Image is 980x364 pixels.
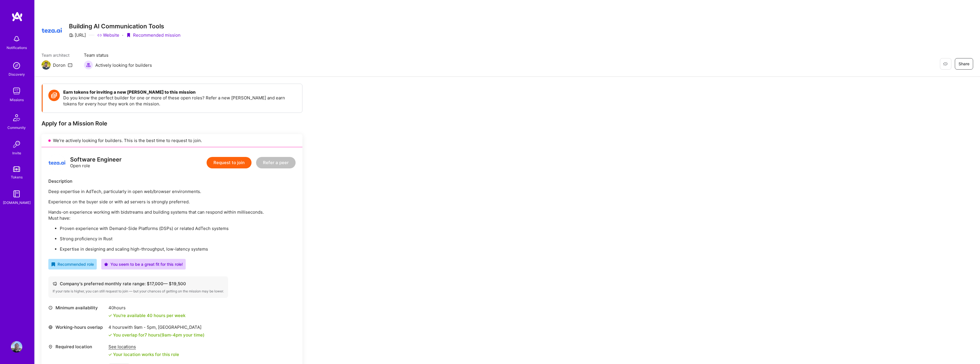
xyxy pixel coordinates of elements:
[11,33,22,45] img: bell
[11,341,22,353] img: User Avatar
[51,262,55,266] i: icon RecommendedBadge
[48,345,53,349] i: icon Location
[97,32,119,38] a: Website
[60,236,296,242] p: Strong proficiency in Rust
[108,344,179,350] div: See locations
[41,60,51,70] img: Team Architect
[108,305,185,311] div: 40 hours
[207,157,252,168] button: Request to join
[41,52,72,58] span: Team architect
[53,282,57,286] i: icon Cash
[108,351,179,357] div: Your location works for this role
[104,261,183,267] div: You seem to be a great fit for this role!
[108,333,112,337] i: icon Check
[959,61,969,67] span: Share
[7,45,27,51] div: Notifications
[63,95,296,107] p: Do you know the perfect builder for one or more of these open roles? Refer a new [PERSON_NAME] an...
[108,314,112,317] i: icon Check
[7,125,26,131] div: Community
[53,289,224,294] div: If your rate is higher, you can still request to join — but your chances of getting on the missio...
[11,174,23,180] div: Tokens
[70,157,122,169] div: Open role
[60,246,296,252] p: Expertise in designing and scaling high-throughput, low-latency systems
[943,62,948,66] i: icon EyeClosed
[48,178,296,184] div: Description
[48,209,296,221] p: Hands-on experience working with bidstreams and building systems that can respond within millisec...
[10,97,24,103] div: Missions
[126,33,131,38] i: icon PurpleRibbon
[256,157,296,168] button: Refer a peer
[48,325,53,329] i: icon World
[108,312,185,318] div: You're available 40 hours per week
[69,33,74,38] i: icon CompanyGray
[162,332,182,338] span: 9am - 4pm
[11,11,23,22] img: logo
[48,154,66,171] img: logo
[48,188,296,194] p: Deep expertise in AdTech, particularly in open web/browser environments.
[13,166,20,172] img: tokens
[108,324,205,330] div: 4 hours with [GEOGRAPHIC_DATA]
[48,90,60,101] img: Token icon
[10,111,23,125] img: Community
[955,58,973,70] button: Share
[69,23,181,30] h3: Building AI Communication Tools
[9,71,25,77] div: Discovery
[48,305,106,311] div: Minimum availability
[41,20,62,41] img: Company Logo
[108,353,112,356] i: icon Check
[53,62,66,68] div: Doron
[51,261,94,267] div: Recommended role
[70,157,122,163] div: Software Engineer
[126,32,181,38] div: Recommended mission
[133,324,158,330] span: 9am - 5pm ,
[53,281,224,287] div: Company's preferred monthly rate range: $ 17,000 — $ 19,500
[11,139,22,150] img: Invite
[48,199,296,205] p: Experience on the buyer side or with ad servers is strongly preferred.
[41,120,302,127] div: Apply for a Mission Role
[48,344,106,350] div: Required location
[11,188,22,200] img: guide book
[48,306,53,310] i: icon Clock
[48,324,106,330] div: Working-hours overlap
[122,32,123,38] div: ·
[3,200,31,206] div: [DOMAIN_NAME]
[69,32,86,38] div: [URL]
[11,60,22,71] img: discovery
[95,62,152,68] span: Actively looking for builders
[9,341,24,353] a: User Avatar
[60,225,296,231] p: Proven experience with Demand-Side Platforms (DSPs) or related AdTech systems
[113,332,205,338] div: You overlap for 7 hours ( your time)
[11,85,22,97] img: teamwork
[41,134,302,147] div: We’re actively looking for builders. This is the best time to request to join.
[84,52,152,58] span: Team status
[12,150,21,156] div: Invite
[104,262,108,266] i: icon PurpleStar
[68,63,72,67] i: icon Mail
[84,60,93,70] img: Actively looking for builders
[63,90,296,95] h4: Earn tokens for inviting a new [PERSON_NAME] to this mission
